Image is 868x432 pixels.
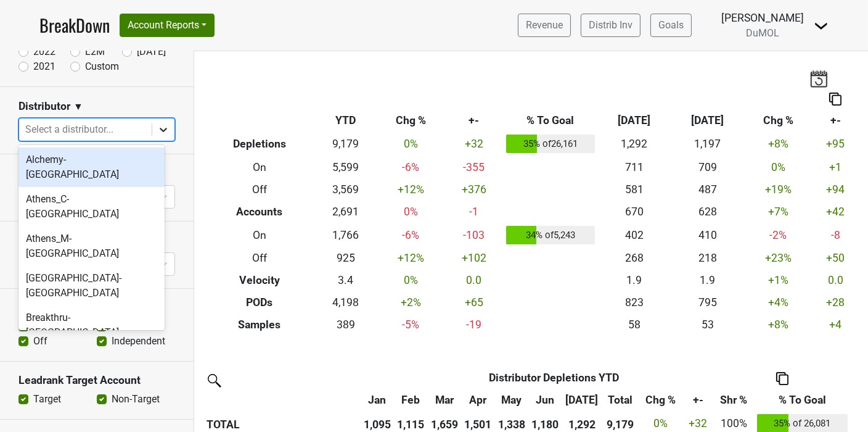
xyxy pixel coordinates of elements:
th: Shr %: activate to sort column ascending [714,389,755,411]
td: +95 [813,132,859,157]
td: 9,179 [315,132,377,157]
td: 4,198 [315,291,377,314]
div: Athens_M-[GEOGRAPHIC_DATA] [18,226,165,266]
th: Chg %: activate to sort column ascending [639,389,682,411]
td: +65 [445,291,503,314]
td: +12 % [377,247,445,270]
th: Accounts [203,201,315,223]
td: +19 % [744,178,813,201]
th: +- [445,110,503,132]
span: 0% [654,417,668,430]
td: +32 [445,132,503,157]
td: -2 % [744,223,813,247]
th: +- [813,110,859,132]
td: +1 % [744,270,813,292]
td: +23 % [744,247,813,270]
td: 3,569 [315,178,377,201]
td: 628 [671,201,744,223]
td: 1,197 [671,132,744,157]
td: +1 [813,156,859,178]
th: Samples [203,314,315,336]
img: Copy to clipboard [829,93,841,106]
td: +4 % [744,291,813,314]
th: Apr: activate to sort column ascending [461,389,495,411]
td: 53 [671,314,744,336]
th: Distributor Depletions YTD [394,367,714,389]
td: 711 [598,156,671,178]
span: +32 [689,417,707,430]
th: % To Goal [503,110,598,132]
img: Dropdown Menu [814,19,829,33]
td: -355 [445,156,503,178]
th: Velocity [203,270,315,292]
th: [DATE] [671,110,744,132]
h3: Distributor [18,100,70,113]
td: +4 [813,314,859,336]
td: 670 [598,201,671,223]
th: Mar: activate to sort column ascending [428,389,462,411]
th: On [203,223,315,247]
th: Total: activate to sort column ascending [601,389,639,411]
label: Off [33,334,47,349]
td: 925 [315,247,377,270]
th: Off [203,178,315,201]
label: L2M [85,44,105,59]
td: +376 [445,178,503,201]
td: -103 [445,223,503,247]
td: 823 [598,291,671,314]
label: 2022 [33,44,55,59]
th: Feb: activate to sort column ascending [394,389,428,411]
td: +8 % [744,132,813,157]
td: 1.9 [598,270,671,292]
span: DuMOL [746,27,779,39]
td: 3.4 [315,270,377,292]
label: Non-Target [112,392,160,407]
td: -1 [445,201,503,223]
td: 1,292 [598,132,671,157]
td: +8 % [744,314,813,336]
th: YTD [315,110,377,132]
th: Depletions [203,132,315,157]
th: May: activate to sort column ascending [495,389,529,411]
th: Jul: activate to sort column ascending [562,389,602,411]
td: +42 [813,201,859,223]
td: -6 % [377,156,445,178]
td: 0 % [377,201,445,223]
label: 2021 [33,59,55,74]
td: 218 [671,247,744,270]
div: [PERSON_NAME] [721,10,804,26]
h3: Leadrank Target Account [18,374,175,387]
img: filter [203,370,223,389]
td: +94 [813,178,859,201]
th: Jan: activate to sort column ascending [360,389,394,411]
td: -8 [813,223,859,247]
label: Custom [85,59,119,74]
span: ▼ [73,99,83,114]
img: last_updated_date [809,70,828,87]
td: 2,691 [315,201,377,223]
label: Target [33,392,61,407]
button: Account Reports [120,14,215,37]
th: &nbsp;: activate to sort column ascending [203,389,360,411]
th: Chg % [377,110,445,132]
td: -6 % [377,223,445,247]
div: Breakthru-[GEOGRAPHIC_DATA] [18,305,165,345]
td: 58 [598,314,671,336]
th: [DATE] [598,110,671,132]
td: -19 [445,314,503,336]
th: Off [203,247,315,270]
td: 0.0 [445,270,503,292]
td: 410 [671,223,744,247]
th: Jun: activate to sort column ascending [528,389,562,411]
td: 1.9 [671,270,744,292]
td: 795 [671,291,744,314]
td: 581 [598,178,671,201]
th: PODs [203,291,315,314]
div: [GEOGRAPHIC_DATA]-[GEOGRAPHIC_DATA] [18,266,165,305]
td: +2 % [377,291,445,314]
td: 0 % [377,132,445,157]
th: Chg % [744,110,813,132]
td: +102 [445,247,503,270]
td: +12 % [377,178,445,201]
td: 0 % [744,156,813,178]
